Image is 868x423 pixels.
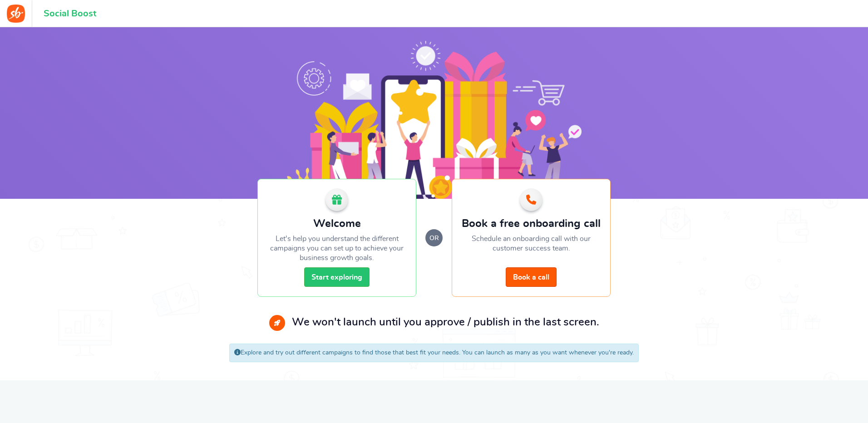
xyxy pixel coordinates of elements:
span: Let's help you understand the different campaigns you can set up to achieve your business growth ... [270,235,404,261]
img: Social Boost [286,41,582,199]
small: or [425,229,443,246]
div: Explore and try out different campaigns to find those that best fit your needs. You can launch as... [229,344,639,363]
a: Start exploring [304,267,370,287]
span: Schedule an onboarding call with our customer success team. [472,235,591,252]
a: Book a call [506,267,557,287]
h1: Social Boost [44,9,96,19]
h2: Book a free onboarding call [461,218,601,230]
img: Social Boost [7,5,25,23]
h2: Welcome [267,218,407,230]
p: We won't launch until you approve / publish in the last screen. [292,315,599,330]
